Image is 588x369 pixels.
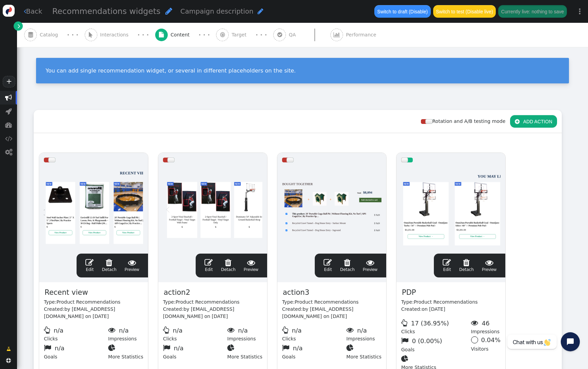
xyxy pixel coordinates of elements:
span: Detach [340,258,355,272]
span:  [163,326,171,334]
span:  [5,122,12,128]
span: Detach [102,258,116,272]
span:  [340,258,355,267]
span: n/a [119,327,129,334]
button: Switch to test (Disable live) [433,5,496,17]
div: Clicks [282,325,346,343]
img: logo-icon.svg [3,5,15,17]
button: Currently live: nothing to save [498,5,567,17]
span: Product Recommendations [56,299,120,305]
a: Detach [102,258,116,273]
div: Created: [282,306,381,320]
span: Interactions [100,31,131,38]
span: Preview [244,258,258,273]
span:  [6,358,11,363]
span:  [282,344,291,351]
span:  [5,135,12,142]
span: by [EMAIL_ADDRESS][DOMAIN_NAME] on [DATE] [282,306,354,319]
span:  [18,22,20,30]
span:  [443,258,451,267]
div: · · · [67,30,78,39]
span:  [163,344,172,351]
span: PDP [401,287,417,299]
span:  [5,149,12,156]
a: + [3,76,15,87]
span:  [401,355,410,362]
a: Preview [363,258,377,273]
span:  [108,326,117,334]
span:  [125,258,139,267]
span:  [28,32,33,37]
a:  [14,21,23,31]
span:  [220,32,225,37]
span: Catalog [40,31,61,38]
a: Preview [125,258,139,273]
span:  [401,337,410,344]
a:  Catalog · · · [24,23,85,47]
a: Edit [85,258,94,273]
span: Detach [221,258,235,272]
span:  [205,258,213,267]
span:  [227,326,236,334]
div: Clicks [44,325,108,343]
span: n/a [55,344,65,352]
span: Recent view [44,287,89,299]
span:  [277,32,282,37]
div: · · · [199,30,210,39]
span:  [258,8,263,15]
div: Created: [44,306,143,320]
span:  [89,32,93,37]
a: Edit [205,258,213,273]
a:  [2,343,16,355]
div: · · · [137,30,149,39]
button: ADD ACTION [510,115,557,127]
span: action3 [282,287,310,299]
div: More Statistics [346,342,381,360]
span:  [102,258,116,267]
div: Impressions [108,325,143,343]
a:  Content · · · [155,23,216,47]
span:  [85,258,94,267]
span: Preview [482,258,496,273]
a:  Performance [330,23,391,47]
div: Goals [282,342,346,360]
button: Switch to draft (Disable) [374,5,430,17]
span:  [363,258,377,267]
span: Preview [125,258,139,273]
div: Clicks [163,325,227,343]
span:  [44,344,53,351]
div: Created: [163,306,262,320]
span:  [5,108,12,115]
span: 0.04% [481,336,501,343]
span: Product Recommendations [295,299,359,305]
span:  [333,32,340,37]
span: 17 (36.95%) [411,320,449,327]
a: Detach [340,258,355,273]
div: Type: [282,299,381,306]
div: Goals [44,342,108,360]
div: Created: [401,306,501,313]
a:  Interactions · · · [85,23,155,47]
div: Clicks [401,318,471,336]
span: n/a [174,344,184,352]
span: n/a [293,344,303,352]
span: n/a [292,327,302,334]
span: 0 (0.00%) [412,337,442,344]
span: Campaign description [180,7,254,15]
span:  [324,258,332,267]
a: Preview [244,258,258,273]
a: Detach [459,258,474,273]
span: Recommendations widgets [52,6,161,16]
div: You can add single recommendation widget, or several in different placeholders on the site. [46,67,559,74]
a: Back [24,6,43,16]
span:  [24,8,26,15]
span:  [346,326,356,334]
span:  [515,119,520,124]
span: n/a [54,327,64,334]
a: ⋮ [572,1,588,21]
div: Type: [44,299,143,306]
span: Product Recommendations [414,299,478,305]
a: Edit [324,258,332,273]
span: by [EMAIL_ADDRESS][DOMAIN_NAME] on [DATE] [163,306,234,319]
div: Type: [401,299,501,306]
